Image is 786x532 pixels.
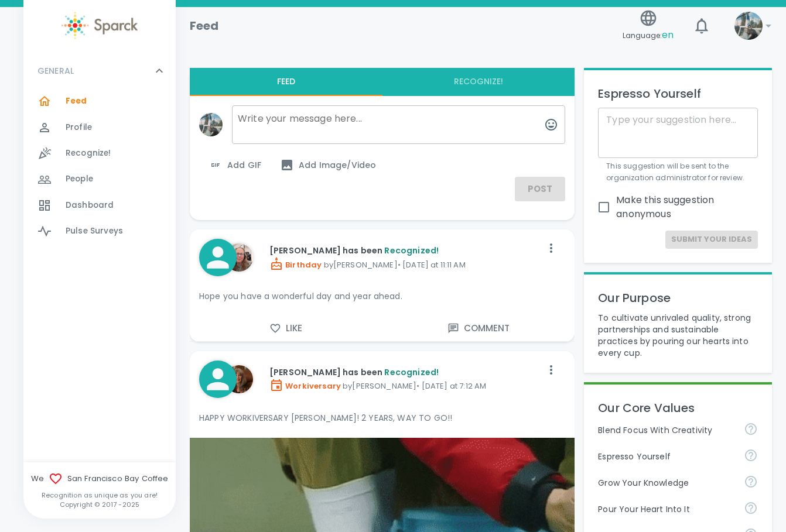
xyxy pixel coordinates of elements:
[382,316,575,341] button: Comment
[23,490,176,500] p: Recognition as unique as you are!
[623,28,674,43] span: Language:
[23,12,176,39] a: Sparck logo
[199,113,223,136] img: Picture of Katie
[598,312,758,359] p: To cultivate unrivaled quality, strong partnerships and sustainable practices by pouring our hear...
[23,472,176,486] span: We San Francisco Bay Coffee
[225,365,253,393] img: Picture of Louann VanVoorhis
[225,243,253,272] img: Picture of Angela Wilfong
[618,5,678,47] button: Language:en
[598,289,758,307] p: Our Purpose
[66,122,92,133] span: Profile
[66,200,114,211] span: Dashboard
[190,16,219,35] h1: Feed
[66,225,123,237] span: Pulse Surveys
[662,28,674,42] span: en
[598,451,734,462] p: Espresso Yourself
[744,475,758,489] svg: Follow your curiosity and learn together
[66,95,87,107] span: Feed
[269,378,542,392] p: by [PERSON_NAME] • [DATE] at 7:12 AM
[23,500,176,509] p: Copyright © 2017 - 2025
[269,245,542,256] p: [PERSON_NAME] has been
[734,12,763,40] img: Picture of Katie
[199,290,565,302] p: Hope you have a wonderful day and year ahead.
[190,68,382,96] button: Feed
[598,424,734,436] p: Blend Focus With Creativity
[23,88,176,114] a: Feed
[190,316,382,341] button: Like
[744,422,758,436] svg: Achieve goals today and innovate for tomorrow
[598,399,758,417] p: Our Core Values
[23,140,176,166] a: Recognize!
[269,259,322,270] span: Birthday
[269,366,542,378] p: [PERSON_NAME] has been
[598,503,734,515] p: Pour Your Heart Into It
[61,12,138,39] img: Sparck logo
[23,166,176,192] a: People
[280,158,376,172] span: Add Image/Video
[209,158,261,172] span: Add GIF
[269,380,341,392] span: Workiversary
[23,193,176,218] a: Dashboard
[199,412,565,424] p: HAPPY WORKIVERSARY [PERSON_NAME]! 2 YEARS, WAY TO GO!!
[384,366,439,378] span: Recognized!
[23,53,176,88] div: GENERAL
[66,147,111,159] span: Recognize!
[382,68,575,96] button: Recognize!
[606,160,750,184] p: This suggestion will be sent to the organization administrator for review.
[66,173,93,185] span: People
[744,448,758,462] svg: Share your voice and your ideas
[384,245,439,256] span: Recognized!
[598,84,758,103] p: Espresso Yourself
[616,193,749,221] span: Make this suggestion anonymous
[269,257,542,271] p: by [PERSON_NAME] • [DATE] at 11:11 AM
[598,477,734,489] p: Grow Your Knowledge
[744,501,758,515] svg: Come to work to make a difference in your own way
[23,88,176,249] div: GENERAL
[190,68,575,96] div: interaction tabs
[23,115,176,140] a: Profile
[23,218,176,244] a: Pulse Surveys
[37,65,74,77] p: GENERAL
